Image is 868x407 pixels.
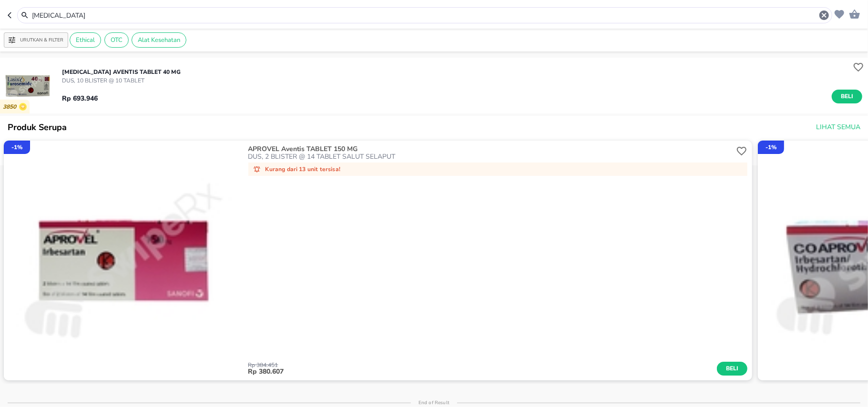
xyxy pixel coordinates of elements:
[816,122,860,133] span: Lihat Semua
[411,399,457,406] p: End of Result
[724,364,740,374] span: Beli
[766,143,776,152] p: - 1 %
[31,10,818,20] input: Cari 4000+ produk di sini
[20,37,63,44] p: Urutkan & Filter
[248,145,733,153] p: APROVEL Aventis TABLET 150 MG
[62,93,98,103] p: Rp 693.946
[839,92,855,102] span: Beli
[105,36,128,44] span: OTC
[132,36,186,44] span: Alat Kesehatan
[4,141,244,380] img: ID101193-1.77019fc5-da32-4284-843a-60adda0271f3.jpeg
[62,68,181,76] p: [MEDICAL_DATA] Aventis TABLET 40 MG
[812,119,862,136] button: Lihat Semua
[248,163,748,176] div: Kurang dari 13 unit tersisa!
[4,32,68,48] button: Urutkan & Filter
[3,103,19,111] p: 3850
[11,143,22,152] p: - 1 %
[132,32,186,48] div: Alat Kesehatan
[70,36,101,44] span: Ethical
[248,153,735,161] p: DUS, 2 BLISTER @ 14 TABLET SALUT SELAPUT
[248,362,717,368] p: Rp 384.451
[104,32,129,48] div: OTC
[248,368,717,376] p: Rp 380.607
[717,362,747,376] button: Beli
[70,32,101,48] div: Ethical
[62,76,181,85] p: DUS, 10 BLISTER @ 10 TABLET
[832,90,862,103] button: Beli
